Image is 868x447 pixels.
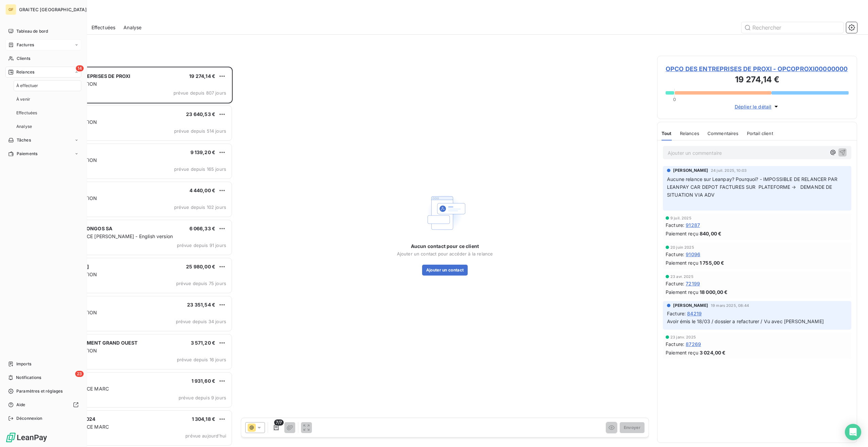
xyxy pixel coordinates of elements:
span: 14 [76,65,84,71]
span: Aucun contact pour ce client [411,243,479,250]
span: Portail client [747,131,773,136]
span: Analyse [16,123,32,130]
h3: 19 274,14 € [666,73,849,87]
span: prévue depuis 91 jours [177,243,226,248]
span: 72199 [686,280,700,287]
span: prévue depuis 16 jours [177,357,226,362]
span: Paiements [17,151,37,157]
span: 0 [673,97,676,102]
span: [PERSON_NAME] [673,167,708,173]
span: Notifications [16,375,41,381]
span: Facture : [666,341,684,348]
span: 3 024,00 € [700,349,726,356]
span: Aucune relance sur Leanpay? Pourquoi? - IMPOSSIBLE DE RELANCER PAR LEANPAY CAR DEPOT FACTURES SUR... [667,176,839,198]
span: 91287 [686,221,700,229]
span: Paramètres et réglages [16,388,63,394]
span: Facture : [667,310,686,317]
div: grid [33,67,233,447]
span: Relances [16,69,34,75]
span: [PERSON_NAME] [673,302,708,309]
span: OPCO DES ENTREPRISES DE PROXI - OPCOPROXI00000000 [666,64,849,73]
span: Avoir émis le 18/03 / dossier a refacturer / Vu avec [PERSON_NAME] [667,318,824,324]
span: GRAITEC [GEOGRAPHIC_DATA] [19,7,87,12]
span: Aide [16,402,26,408]
span: Commentaires [707,131,739,136]
span: 19 mars 2025, 08:44 [711,303,749,308]
span: 84219 [687,310,702,317]
span: Factures [17,42,34,48]
span: prévue depuis 807 jours [173,90,226,96]
span: prévue depuis 9 jours [179,395,226,400]
span: 1 755,00 € [700,259,724,266]
span: Imports [16,361,31,367]
span: Facture : [666,221,684,229]
span: Déplier le détail [735,103,772,110]
span: 6 066,33 € [189,226,216,231]
button: Ajouter un contact [422,265,468,276]
span: Analyse [123,24,141,31]
span: OPCO DES ENTREPRISES DE PROXI [48,73,130,79]
span: 23 [75,371,84,377]
span: Paiement reçu [666,230,698,237]
span: BOUYGUES BATIMENT GRAND OUEST [48,340,137,346]
span: 1 931,60 € [191,378,216,384]
span: Paiement reçu [666,259,698,266]
span: 25 980,00 € [186,264,215,269]
span: Tableau de bord [16,28,48,34]
span: Paiement reçu [666,349,698,356]
span: 7/7 [274,419,284,426]
span: Tâches [17,137,31,143]
span: PLAN DE RELANCE [PERSON_NAME] - English version [49,233,173,239]
span: Facture : [666,280,684,287]
span: Tout [662,131,672,136]
span: 9 juil. 2025 [670,216,691,220]
a: Aide [5,399,81,410]
span: 24 juil. 2025, 10:03 [711,168,747,172]
span: prévue depuis 75 jours [176,281,226,286]
span: Relances [680,131,699,136]
span: 3 571,20 € [191,340,216,346]
span: Ajouter un contact pour accéder à la relance [397,251,493,256]
span: 4 440,00 € [189,187,216,193]
span: 91096 [686,251,700,258]
div: GF [5,4,16,15]
span: 19 274,14 € [189,73,215,79]
span: 23 351,54 € [187,302,215,308]
span: prévue depuis 34 jours [176,319,226,324]
span: prévue depuis 165 jours [174,166,226,172]
span: 18 000,00 € [700,288,728,296]
span: prévue depuis 102 jours [174,204,226,210]
span: Paiement reçu [666,288,698,296]
span: Effectuées [91,24,116,31]
span: prévue aujourd’hui [185,433,226,438]
span: 1 304,18 € [192,416,216,422]
span: Clients [17,55,30,62]
span: À effectuer [16,83,38,89]
button: Envoyer [620,422,645,433]
div: Open Intercom Messenger [845,424,861,440]
span: Effectuées [16,110,37,116]
span: 23 640,53 € [186,111,215,117]
input: Rechercher [741,22,844,33]
button: Déplier le détail [733,103,782,111]
span: 23 janv. 2025 [670,335,696,339]
img: Empty state [423,191,467,235]
span: 20 juin 2025 [670,245,694,249]
span: Facture : [666,251,684,258]
span: 23 avr. 2025 [670,275,694,279]
span: 840,00 € [700,230,721,237]
span: 9 139,20 € [190,149,216,155]
span: prévue depuis 514 jours [174,128,226,134]
img: Logo LeanPay [5,432,48,443]
span: Déconnexion [16,415,43,421]
span: À venir [16,96,30,102]
span: 87269 [686,341,701,348]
